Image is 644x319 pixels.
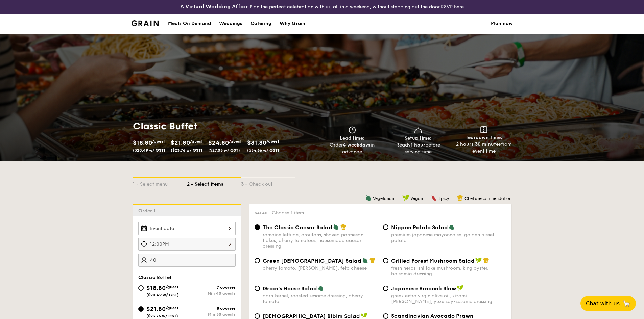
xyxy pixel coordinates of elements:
[322,142,383,155] div: Order in advance
[483,257,489,263] img: icon-chef-hat.a58ddaea.svg
[369,257,376,263] img: icon-chef-hat.a58ddaea.svg
[146,284,166,292] span: $18.80
[466,135,502,140] span: Teardown time:
[138,208,158,214] span: Order 1
[475,257,482,263] img: icon-vegan.f8ff3823.svg
[454,141,514,155] div: from event time
[280,14,305,34] div: Why Grain
[383,286,388,291] input: Japanese Broccoli Slawgreek extra virgin olive oil, kizami [PERSON_NAME], yuzu soy-sesame dressing
[391,224,448,231] span: Nippon Potato Salad
[138,254,236,267] input: Number of guests
[187,291,236,296] div: Min 40 guests
[180,3,248,11] h4: A Virtual Wedding Affair
[456,141,501,147] strong: 2 hours 30 minutes
[405,135,432,141] span: Setup time:
[152,139,165,144] span: /guest
[263,293,378,304] div: corn kernel, roasted sesame dressing, cherry tomato
[225,254,236,266] img: icon-add.58712e84.svg
[146,305,166,313] span: $21.80
[491,14,513,34] a: Plan now
[266,139,279,144] span: /guest
[215,14,246,34] a: Weddings
[255,258,260,263] input: Green [DEMOGRAPHIC_DATA] Saladcherry tomato, [PERSON_NAME], feta cheese
[138,306,144,312] input: $21.80/guest($23.76 w/ GST)8 coursesMin 30 guests
[441,4,464,10] a: RSVP here
[411,142,425,148] strong: 1 hour
[410,196,423,201] span: Vegan
[251,14,271,34] div: Catering
[413,126,423,134] img: icon-dish.430c3a2e.svg
[187,306,236,311] div: 8 courses
[255,286,260,291] input: Grain's House Saladcorn kernel, roasted sesame dressing, cherry tomato
[373,196,394,201] span: Vegetarian
[362,257,368,263] img: icon-vegetarian.fe4039eb.svg
[580,296,636,311] button: Chat with us🦙
[219,14,242,34] div: Weddings
[255,211,268,215] span: Salad
[402,195,409,201] img: icon-vegan.f8ff3823.svg
[391,265,506,277] div: fresh herbs, shiitake mushroom, king oyster, balsamic dressing
[383,313,388,319] input: Scandinavian Avocado Prawn Salad+$1.00[PERSON_NAME], [PERSON_NAME], [PERSON_NAME], red onion
[586,300,620,307] span: Chat with us
[208,148,240,153] span: ($27.03 w/ GST)
[171,148,202,153] span: ($23.76 w/ GST)
[391,258,475,264] span: Grilled Forest Mushroom Salad
[171,139,190,147] span: $21.80
[340,135,365,141] span: Lead time:
[190,139,203,144] span: /guest
[247,148,279,153] span: ($34.66 w/ GST)
[464,196,511,201] span: Chef's recommendation
[133,148,165,153] span: ($20.49 w/ GST)
[255,313,260,319] input: [DEMOGRAPHIC_DATA] Bibim Saladfive-spice tofu, shiitake mushroom, korean beansprout, spinach
[272,210,304,216] span: Choose 1 item
[383,258,388,263] input: Grilled Forest Mushroom Saladfresh herbs, shiitake mushroom, king oyster, balsamic dressing
[276,14,309,34] a: Why Grain
[246,14,276,34] a: Catering
[132,20,159,26] img: Grain
[263,285,317,292] span: Grain's House Salad
[391,285,456,292] span: Japanese Broccoli Slaw
[431,195,437,201] img: icon-spicy.37a8142b.svg
[457,285,463,291] img: icon-vegan.f8ff3823.svg
[164,14,215,34] a: Meals On Demand
[343,142,371,148] strong: 4 weekdays
[208,139,229,147] span: $24.80
[247,139,266,147] span: $31.80
[263,258,361,264] span: Green [DEMOGRAPHIC_DATA] Salad
[166,305,178,310] span: /guest
[133,120,319,132] h1: Classic Buffet
[383,224,388,230] input: Nippon Potato Saladpremium japanese mayonnaise, golden russet potato
[132,20,159,26] a: Logotype
[480,126,487,133] img: icon-teardown.65201eee.svg
[391,293,506,304] div: greek extra virgin olive oil, kizami [PERSON_NAME], yuzu soy-sesame dressing
[187,312,236,317] div: Min 30 guests
[138,238,236,251] input: Event time
[146,293,179,297] span: ($20.49 w/ GST)
[333,224,339,230] img: icon-vegetarian.fe4039eb.svg
[187,285,236,290] div: 7 courses
[138,222,236,235] input: Event date
[138,285,144,291] input: $18.80/guest($20.49 w/ GST)7 coursesMin 40 guests
[449,224,455,230] img: icon-vegetarian.fe4039eb.svg
[388,142,448,155] div: Ready before serving time
[391,232,506,243] div: premium japanese mayonnaise, golden russet potato
[168,14,211,34] div: Meals On Demand
[241,178,295,188] div: 3 - Check out
[263,232,378,249] div: romaine lettuce, croutons, shaved parmesan flakes, cherry tomatoes, housemade caesar dressing
[215,254,225,266] img: icon-reduce.1d2dbef1.svg
[133,139,152,147] span: $18.80
[229,139,242,144] span: /guest
[138,275,172,281] span: Classic Buffet
[318,285,324,291] img: icon-vegetarian.fe4039eb.svg
[133,178,187,188] div: 1 - Select menu
[263,265,378,271] div: cherry tomato, [PERSON_NAME], feta cheese
[365,195,372,201] img: icon-vegetarian.fe4039eb.svg
[127,3,517,11] div: Plan the perfect celebration with us, all in a weekend, without stepping out the door.
[622,300,630,308] span: 🦙
[146,314,178,318] span: ($23.76 w/ GST)
[340,224,347,230] img: icon-chef-hat.a58ddaea.svg
[347,126,357,134] img: icon-clock.2db775ea.svg
[361,313,367,319] img: icon-vegan.f8ff3823.svg
[438,196,449,201] span: Spicy
[255,224,260,230] input: The Classic Caesar Saladromaine lettuce, croutons, shaved parmesan flakes, cherry tomatoes, house...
